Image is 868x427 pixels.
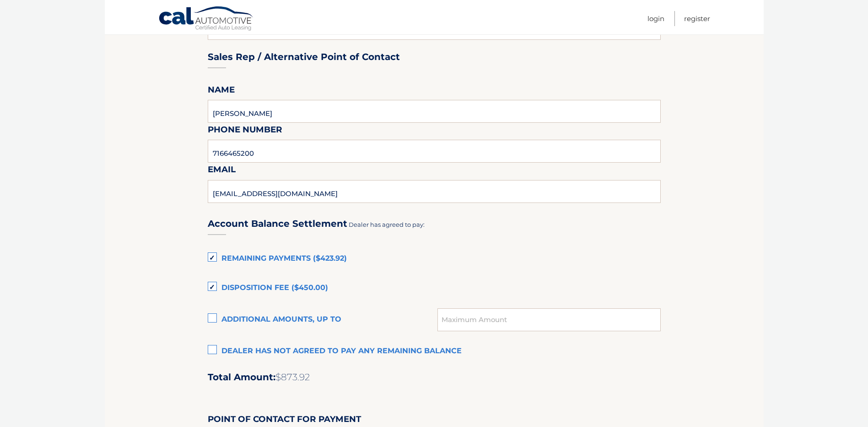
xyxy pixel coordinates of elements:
label: Email [208,163,236,180]
label: Remaining Payments ($423.92) [208,250,661,268]
span: $873.92 [275,372,310,383]
h2: Total Amount: [208,372,661,383]
a: Login [647,11,664,26]
h3: Account Balance Settlement [208,218,347,230]
label: Additional amounts, up to [208,311,438,329]
span: Dealer has agreed to pay: [349,221,425,228]
label: Name [208,83,235,100]
label: Dealer has not agreed to pay any remaining balance [208,342,661,361]
h3: Sales Rep / Alternative Point of Contact [208,51,400,63]
input: Maximum Amount [437,308,660,331]
a: Cal Automotive [158,6,254,33]
label: Disposition Fee ($450.00) [208,279,661,297]
a: Register [684,11,710,26]
label: Phone Number [208,123,282,140]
